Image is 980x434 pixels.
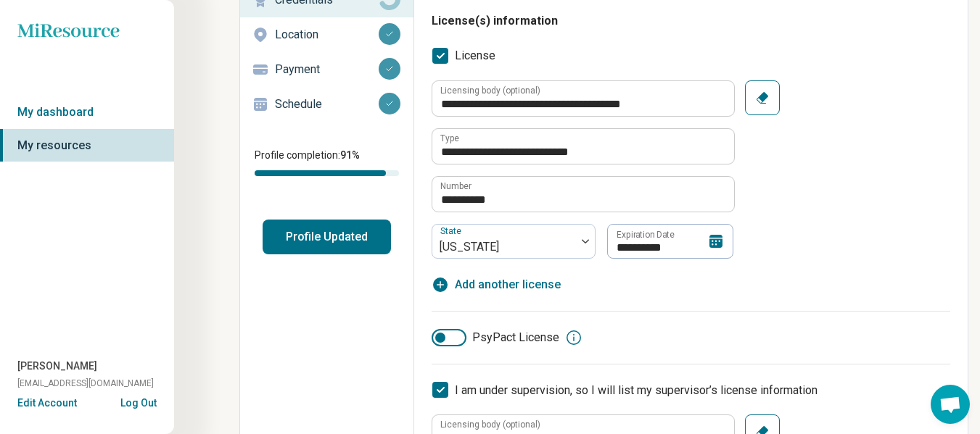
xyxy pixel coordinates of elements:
label: State [440,226,464,236]
label: PsyPact License [432,329,559,346]
span: License [455,47,495,64]
button: Edit Account [17,396,77,411]
span: Add another license [455,276,561,293]
label: Type [440,134,459,143]
div: Profile completion: [240,139,413,185]
p: Payment [275,61,379,78]
div: Profile completion [255,170,399,176]
span: I am under supervision, so I will list my supervisor’s license information [455,383,818,397]
label: Licensing body (optional) [440,420,540,429]
span: [EMAIL_ADDRESS][DOMAIN_NAME] [17,377,154,390]
button: Profile Updated [263,220,391,254]
a: Location [240,17,413,52]
button: Log Out [120,396,157,407]
span: [PERSON_NAME] [17,359,97,374]
span: 91 % [340,149,360,161]
h3: License(s) information [432,12,950,30]
p: Schedule [275,96,379,113]
a: Schedule [240,87,413,122]
a: Payment [240,52,413,87]
input: credential.licenses.0.name [432,129,734,164]
button: Add another license [432,276,561,293]
label: Number [440,182,472,191]
label: Licensing body (optional) [440,86,540,95]
p: Location [275,26,379,43]
div: Open chat [931,385,970,424]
